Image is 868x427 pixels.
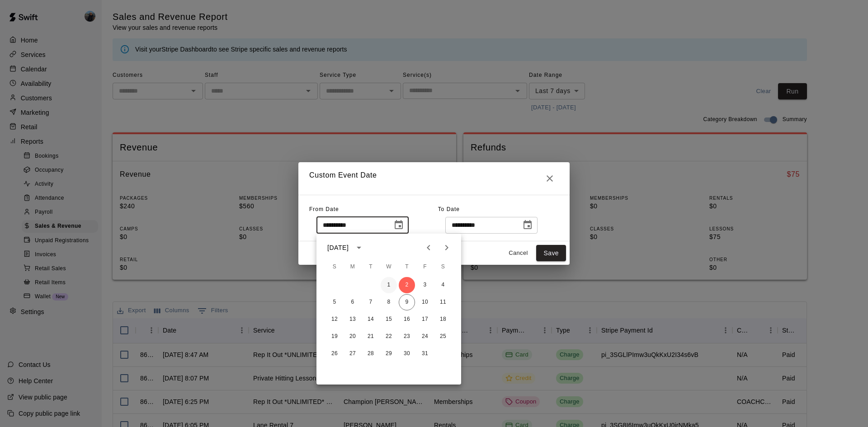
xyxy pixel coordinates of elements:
[435,328,451,345] button: 25
[351,240,367,255] button: calendar view is open, switch to year view
[420,239,438,257] button: Previous month
[344,346,361,362] button: 27
[417,346,433,362] button: 31
[417,258,433,276] span: Friday
[381,277,397,293] button: 1
[298,162,570,195] h2: Custom Event Date
[536,245,566,262] button: Save
[381,346,397,362] button: 29
[435,277,451,293] button: 4
[381,311,397,328] button: 15
[541,169,559,188] button: Close
[326,346,343,362] button: 26
[438,239,456,257] button: Next month
[381,258,397,276] span: Wednesday
[363,346,379,362] button: 28
[435,311,451,328] button: 18
[504,246,533,260] button: Cancel
[417,294,433,310] button: 10
[326,311,343,328] button: 12
[390,216,408,234] button: Choose date, selected date is Oct 2, 2025
[399,294,415,310] button: 9
[344,311,361,328] button: 13
[399,258,415,276] span: Thursday
[344,294,361,310] button: 6
[381,328,397,345] button: 22
[363,258,379,276] span: Tuesday
[309,206,339,212] span: From Date
[417,311,433,328] button: 17
[381,294,397,310] button: 8
[344,258,361,276] span: Monday
[326,258,343,276] span: Sunday
[435,258,451,276] span: Saturday
[519,216,537,234] button: Choose date, selected date is Oct 9, 2025
[399,328,415,345] button: 23
[363,294,379,310] button: 7
[417,328,433,345] button: 24
[399,346,415,362] button: 30
[438,206,460,212] span: To Date
[363,328,379,345] button: 21
[399,311,415,328] button: 16
[435,294,451,310] button: 11
[417,277,433,293] button: 3
[344,328,361,345] button: 20
[399,277,415,293] button: 2
[326,294,343,310] button: 5
[326,328,343,345] button: 19
[327,243,349,253] div: [DATE]
[363,311,379,328] button: 14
